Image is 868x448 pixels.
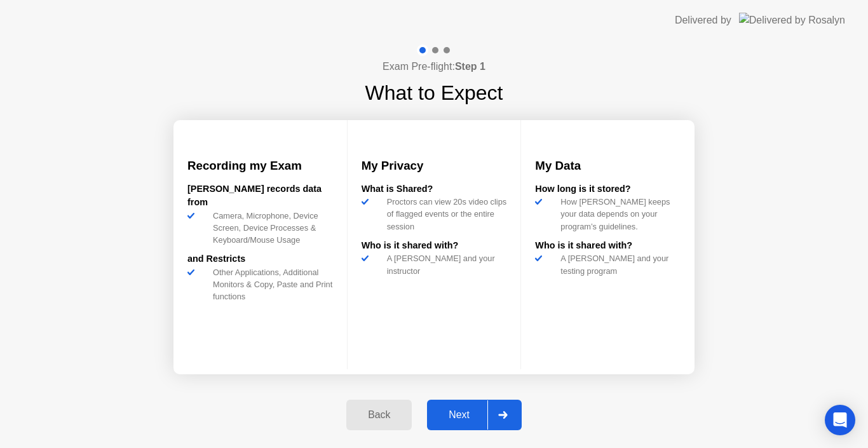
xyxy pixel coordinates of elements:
div: A [PERSON_NAME] and your instructor [382,252,507,276]
div: Back [350,409,408,421]
img: Delivered by Rosalyn [739,13,845,27]
div: Camera, Microphone, Device Screen, Device Processes & Keyboard/Mouse Usage [208,210,333,247]
div: Who is it shared with? [362,239,507,253]
div: Delivered by [675,13,731,28]
div: [PERSON_NAME] records data from [187,182,333,210]
h3: My Data [535,157,681,175]
div: Who is it shared with? [535,239,681,253]
h1: What to Expect [365,78,503,108]
div: Open Intercom Messenger [825,405,855,435]
h4: Exam Pre-flight: [383,59,485,74]
div: and Restricts [187,252,333,266]
div: How [PERSON_NAME] keeps your data depends on your program’s guidelines. [555,196,681,233]
div: A [PERSON_NAME] and your testing program [555,252,681,276]
b: Step 1 [455,61,485,72]
div: How long is it stored? [535,182,681,196]
h3: My Privacy [362,157,507,175]
div: Next [431,409,487,421]
div: What is Shared? [362,182,507,196]
h3: Recording my Exam [187,157,333,175]
button: Next [427,400,522,430]
div: Other Applications, Additional Monitors & Copy, Paste and Print functions [208,266,333,303]
div: Proctors can view 20s video clips of flagged events or the entire session [382,196,507,233]
button: Back [346,400,412,430]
